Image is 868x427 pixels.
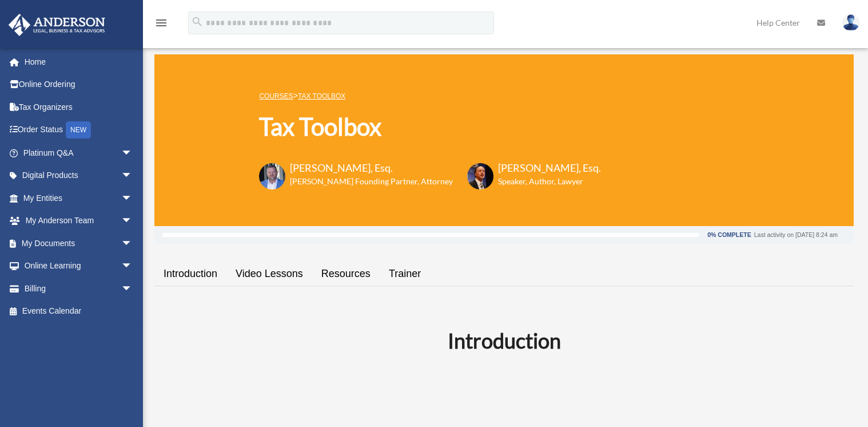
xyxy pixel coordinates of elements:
img: Anderson Advisors Platinum Portal [5,14,109,36]
span: arrow_drop_down [121,164,144,188]
a: Events Calendar [8,300,150,323]
a: My Anderson Teamarrow_drop_down [8,209,150,232]
h2: Introduction [161,326,847,355]
i: menu [154,16,168,30]
a: menu [154,20,168,30]
a: COURSES [259,92,293,100]
a: Trainer [380,258,430,290]
a: Online Learningarrow_drop_down [8,255,150,278]
div: Last activity on [DATE] 8:24 am [754,232,838,238]
h3: [PERSON_NAME], Esq. [498,161,601,175]
span: arrow_drop_down [121,187,144,210]
span: arrow_drop_down [121,209,144,233]
span: arrow_drop_down [121,141,144,165]
i: search [191,15,204,28]
a: Video Lessons [226,258,312,290]
a: Tax Organizers [8,96,150,118]
a: Billingarrow_drop_down [8,277,150,300]
a: Resources [312,258,380,290]
h3: [PERSON_NAME], Esq. [290,161,453,175]
img: Scott-Estill-Headshot.png [467,163,493,189]
span: arrow_drop_down [121,255,144,278]
div: 0% Complete [707,232,751,238]
a: Tax Toolbox [298,92,345,100]
p: > [259,89,601,103]
a: Digital Productsarrow_drop_down [8,164,150,187]
a: Home [8,50,150,73]
a: Order StatusNEW [8,118,150,142]
div: NEW [66,121,91,139]
a: My Entitiesarrow_drop_down [8,187,150,209]
a: Online Ordering [8,73,150,96]
a: Platinum Q&Aarrow_drop_down [8,141,150,164]
h1: Tax Toolbox [259,110,601,144]
a: My Documentsarrow_drop_down [8,232,150,255]
img: User Pic [842,14,859,31]
img: Toby-circle-head.png [259,163,285,189]
span: arrow_drop_down [121,277,144,301]
span: arrow_drop_down [121,232,144,255]
h6: Speaker, Author, Lawyer [498,176,587,187]
h6: [PERSON_NAME] Founding Partner, Attorney [290,176,453,187]
a: Introduction [154,258,226,290]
